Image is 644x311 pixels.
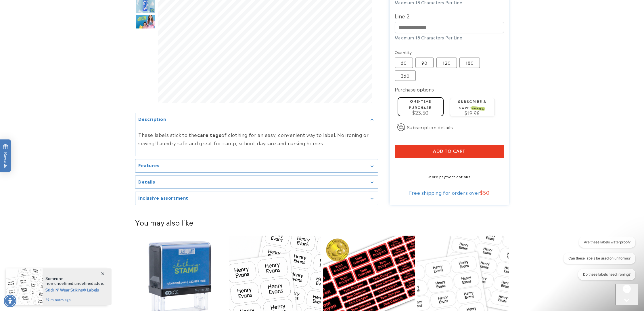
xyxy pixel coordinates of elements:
summary: Description [135,113,378,126]
label: Purchase options [395,86,434,93]
iframe: Sign Up via Text for Offers [5,265,73,282]
strong: care tags [197,131,221,138]
iframe: Gorgias live chat conversation starters [555,237,638,285]
span: SAVE 15% [471,106,485,111]
h2: Inclusive assortment [138,195,188,201]
p: These labels stick to the of clothing for an easy, convenient way to label. No ironing or sewing!... [138,130,375,147]
label: 90 [415,58,434,68]
span: 29 minutes ago [45,297,106,302]
label: 60 [395,58,413,68]
label: 360 [395,70,416,81]
h2: Features [138,162,160,168]
div: Maximum 18 Characters Per Line [395,35,504,41]
span: Add to cart [433,149,465,154]
span: $ [480,189,483,196]
summary: Inclusive assortment [135,192,378,205]
button: Add to cart [395,145,504,158]
div: Go to slide 8 [135,14,155,35]
h2: You may also like [135,218,509,227]
span: Someone from , added this product to their cart. [45,276,106,286]
span: Stick N' Wear Stikins® Labels [45,286,106,293]
label: Line 2 [395,11,504,20]
span: Subscription details [407,124,453,131]
h2: Details [138,178,155,184]
label: 180 [459,58,480,68]
span: $23.50 [412,109,429,116]
span: Rewards [3,144,8,168]
label: 120 [436,58,457,68]
summary: Features [135,159,378,172]
img: Stick N' Wear® Labels - Label Land [135,14,155,35]
legend: Quantity [395,49,413,55]
span: undefined [74,281,93,286]
summary: Details [135,175,378,188]
span: 50 [483,189,489,196]
div: Accessibility Menu [4,295,16,307]
span: undefined [54,281,73,286]
label: One-time purchase [409,98,432,110]
a: More payment options [395,174,504,179]
label: Subscribe & save [458,99,486,110]
iframe: Gorgias live chat messenger [615,284,638,305]
h2: Description [138,116,166,122]
div: Free shipping for orders over [395,190,504,195]
span: $19.98 [465,109,480,116]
